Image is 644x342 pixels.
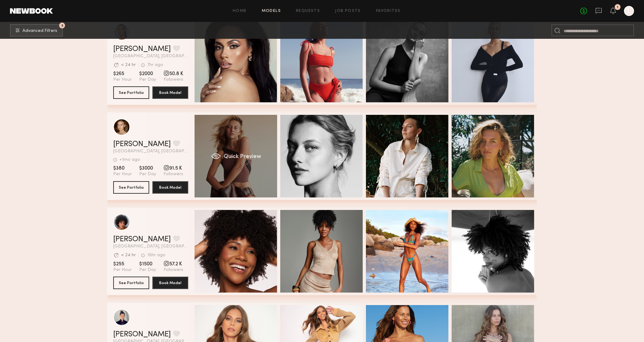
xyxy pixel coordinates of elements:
span: 57.2 K [164,261,183,267]
span: Per Hour [113,77,132,83]
span: $255 [113,261,132,267]
span: Followers [164,77,183,83]
span: $2000 [139,71,156,77]
span: Per Day [139,267,156,273]
span: 3 [61,24,63,27]
div: 1 [617,6,618,9]
span: Per Hour [113,267,132,273]
button: See Portfolio [113,86,149,99]
div: < 24 hr [121,63,136,67]
a: [PERSON_NAME] [113,236,171,243]
a: [PERSON_NAME] [113,140,171,148]
a: [PERSON_NAME] [113,331,171,338]
span: 50.8 K [164,71,183,77]
a: [PERSON_NAME] [113,45,171,53]
span: Followers [164,267,183,273]
span: Per Day [139,171,156,177]
button: Book Model [152,277,188,289]
a: Home [233,9,247,13]
button: Book Model [152,86,188,99]
span: [GEOGRAPHIC_DATA], [GEOGRAPHIC_DATA] [113,244,188,249]
span: [GEOGRAPHIC_DATA], [GEOGRAPHIC_DATA] [113,149,188,154]
a: Requests [296,9,320,13]
span: $1500 [139,261,156,267]
span: Quick Preview [224,154,261,160]
button: See Portfolio [113,277,149,289]
span: Per Hour [113,171,132,177]
span: Per Day [139,77,156,83]
span: Followers [164,171,183,177]
div: < 24 hr [121,253,136,258]
a: Job Posts [335,9,361,13]
span: $3000 [139,165,156,171]
span: $265 [113,71,132,77]
div: 18hr ago [147,253,165,258]
a: Models [262,9,281,13]
span: 91.5 K [164,165,183,171]
span: $380 [113,165,132,171]
div: +1mo ago [119,158,140,162]
a: L [624,6,634,16]
button: Book Model [152,181,188,194]
button: See Portfolio [113,181,149,194]
button: 3Advanced Filters [10,24,63,37]
span: [GEOGRAPHIC_DATA], [GEOGRAPHIC_DATA] [113,54,188,59]
div: 7hr ago [147,63,163,67]
a: Favorites [376,9,401,13]
span: Advanced Filters [23,29,57,33]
